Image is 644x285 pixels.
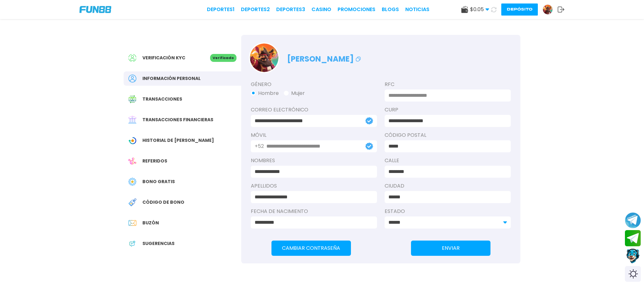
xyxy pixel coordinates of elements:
[625,230,641,247] button: Join telegram
[271,241,351,256] button: Cambiar Contraseña
[128,198,136,206] img: Redeem Bonus
[251,182,377,190] label: APELLIDOS
[405,6,429,13] a: NOTICIAS
[142,75,201,82] span: Información personal
[251,106,377,114] label: Correo electrónico
[312,6,331,13] a: CASINO
[255,142,264,150] p: +52
[128,240,136,248] img: App Feedback
[382,6,399,13] a: BLOGS
[470,6,489,13] span: $ 0.05
[385,157,511,164] label: Calle
[338,6,375,13] a: Promociones
[543,5,552,14] img: Avatar
[385,131,511,139] label: Código Postal
[625,248,641,264] button: Contact customer service
[128,116,136,124] img: Financial Transaction
[128,75,136,83] img: Personal
[385,81,511,88] label: RFC
[142,137,214,144] span: Historial de [PERSON_NAME]
[142,240,175,247] span: Sugerencias
[250,43,278,72] img: Avatar
[251,208,377,215] label: Fecha de Nacimiento
[124,92,241,106] a: Transaction HistoryTransacciones
[128,157,136,165] img: Referral
[128,178,136,186] img: Free Bonus
[124,51,241,65] a: Verificación KYCVerificado
[128,95,136,103] img: Transaction History
[128,136,136,144] img: Wagering Transaction
[241,6,270,13] a: Deportes2
[142,55,185,61] span: Verificación KYC
[251,131,377,139] label: Móvil
[385,182,511,190] label: Ciudad
[124,236,241,251] a: App FeedbackSugerencias
[251,157,377,164] label: NOMBRES
[142,199,184,206] span: Código de bono
[385,208,511,215] label: Estado
[142,178,175,185] span: Bono Gratis
[124,216,241,230] a: InboxBuzón
[251,81,377,88] label: Género
[207,6,235,13] a: Deportes1
[284,89,305,97] button: Mujer
[124,175,241,189] a: Free BonusBono Gratis
[385,106,511,114] label: CURP
[625,212,641,229] button: Join telegram channel
[625,266,641,282] div: Switch theme
[124,154,241,168] a: ReferralReferidos
[411,241,490,256] button: ENVIAR
[543,4,558,15] a: Avatar
[124,113,241,127] a: Financial TransactionTransacciones financieras
[124,71,241,86] a: PersonalInformación personal
[142,220,159,226] span: Buzón
[276,6,305,13] a: Deportes3
[142,96,182,103] span: Transacciones
[128,219,136,227] img: Inbox
[142,116,213,123] span: Transacciones financieras
[79,6,111,13] img: Company Logo
[287,50,362,65] p: [PERSON_NAME]
[124,195,241,209] a: Redeem BonusCódigo de bono
[251,89,279,97] button: Hombre
[142,158,167,164] span: Referidos
[501,3,538,16] button: Depósito
[210,54,236,62] p: Verificado
[124,133,241,148] a: Wagering TransactionHistorial de [PERSON_NAME]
